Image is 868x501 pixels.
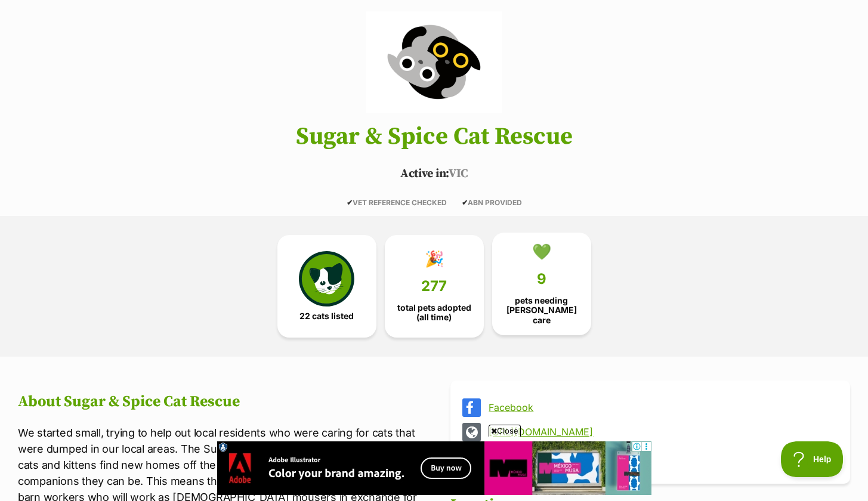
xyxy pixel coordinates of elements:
a: 🎉 277 total pets adopted (all time) [385,235,484,338]
span: Close [489,425,521,437]
iframe: Help Scout Beacon - Open [781,441,844,477]
span: VET REFERENCE CHECKED [347,198,447,207]
a: [URL][DOMAIN_NAME] [489,426,833,437]
a: 22 cats listed [277,235,376,338]
span: 22 cats listed [299,311,354,321]
icon: ✔ [347,198,353,207]
span: pets needing [PERSON_NAME] care [502,296,581,324]
img: Sugar & Spice Cat Rescue [366,11,502,113]
span: ABN PROVIDED [462,198,522,207]
a: Facebook [489,402,833,413]
span: 9 [537,271,546,287]
a: 💚 9 pets needing [PERSON_NAME] care [492,233,591,335]
span: Active in: [400,166,449,181]
img: cat-icon-068c71abf8fe30c970a85cd354bc8e23425d12f6e8612795f06af48be43a487a.svg [299,251,354,306]
icon: ✔ [462,198,468,207]
span: total pets adopted (all time) [395,303,474,322]
span: 277 [421,278,447,295]
iframe: Advertisement [217,441,651,495]
a: @sugarandspicecatresuce [489,451,833,462]
div: 💚 [532,243,551,261]
div: 🎉 [425,250,444,268]
h2: About Sugar & Spice Cat Rescue [18,393,418,411]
